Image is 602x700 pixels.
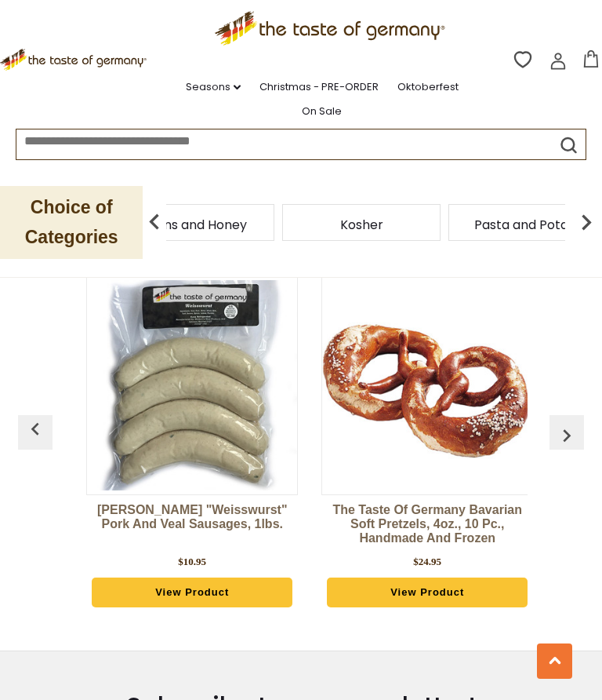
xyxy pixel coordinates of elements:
[259,78,379,96] a: Christmas - PRE-ORDER
[397,78,459,96] a: Oktoberfest
[474,219,582,231] a: Pasta and Potato
[23,417,48,442] img: previous arrow
[340,219,383,231] a: Kosher
[86,503,298,550] a: [PERSON_NAME] "Weisswurst" Pork and Veal Sausages, 1lbs.
[322,280,532,490] img: The Taste of Germany Bavarian Soft Pretzels, 4oz., 10 pc., handmade and frozen
[178,554,206,570] div: $10.95
[413,554,441,570] div: $24.95
[571,206,602,238] img: next arrow
[139,206,170,238] img: previous arrow
[302,103,342,120] a: On Sale
[87,280,297,490] img: Binkert's
[554,423,579,448] img: previous arrow
[327,578,528,607] a: View Product
[92,578,293,607] a: View Product
[321,503,533,550] a: The Taste of Germany Bavarian Soft Pretzels, 4oz., 10 pc., handmade and frozen
[186,78,241,96] a: Seasons
[144,219,247,231] a: Jams and Honey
